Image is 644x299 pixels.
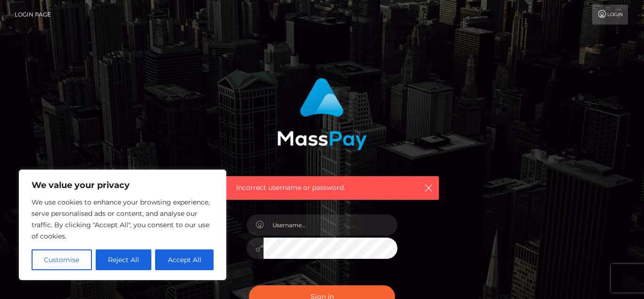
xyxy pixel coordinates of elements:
[32,179,214,191] p: We value your privacy
[15,5,51,25] a: Login Page
[32,196,214,242] p: We use cookies to enhance your browsing experience, serve personalised ads or content, and analys...
[19,170,226,280] div: We value your privacy
[592,5,628,25] a: Login
[155,249,214,270] button: Accept All
[277,78,367,150] img: MassPay Login
[264,214,397,236] input: Username...
[32,249,92,270] button: Customise
[96,249,152,270] button: Reject All
[236,183,408,193] span: Incorrect username or password.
